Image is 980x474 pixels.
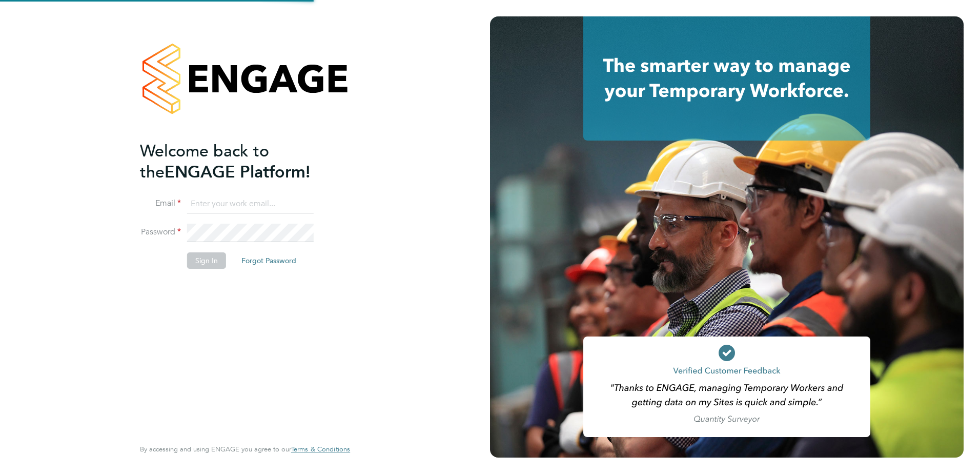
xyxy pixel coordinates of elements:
label: Email [140,198,181,209]
label: Password [140,227,181,238]
button: Forgot Password [233,252,304,269]
h2: ENGAGE Platform! [140,141,340,183]
button: Sign In [187,252,226,269]
a: Terms & Conditions [291,445,350,453]
span: Terms & Conditions [291,445,350,453]
span: Welcome back to the [140,141,269,182]
span: By accessing and using ENGAGE you agree to our [140,445,350,453]
input: Enter your work email... [187,195,314,213]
